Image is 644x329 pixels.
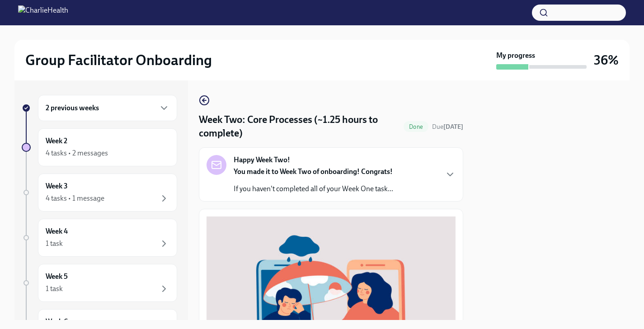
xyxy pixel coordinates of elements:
h6: Week 4 [46,226,68,236]
span: Due [432,123,463,131]
span: Done [404,123,428,130]
h2: Group Facilitator Onboarding [25,51,212,69]
a: Week 34 tasks • 1 message [22,174,177,211]
strong: [DATE] [443,123,463,131]
a: Week 41 task [22,219,177,257]
h3: 36% [594,52,619,68]
h6: Week 2 [46,136,67,146]
div: 4 tasks • 1 message [46,193,104,203]
div: 4 tasks • 2 messages [46,148,108,158]
div: 1 task [46,239,63,249]
a: Week 51 task [22,264,177,302]
strong: Happy Week Two! [234,155,290,165]
span: September 1st, 2025 10:00 [432,122,463,131]
a: Week 24 tasks • 2 messages [22,128,177,166]
div: 2 previous weeks [38,95,177,121]
strong: My progress [496,51,535,61]
p: If you haven't completed all of your Week One task... [234,184,393,194]
h6: Week 3 [46,181,68,191]
h6: Week 6 [46,317,68,327]
h4: Week Two: Core Processes (~1.25 hours to complete) [199,113,400,140]
img: CharlieHealth [18,5,68,20]
h6: Week 5 [46,272,68,282]
h6: 2 previous weeks [46,103,99,113]
div: 1 task [46,284,63,294]
strong: You made it to Week Two of onboarding! Congrats! [234,167,393,176]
